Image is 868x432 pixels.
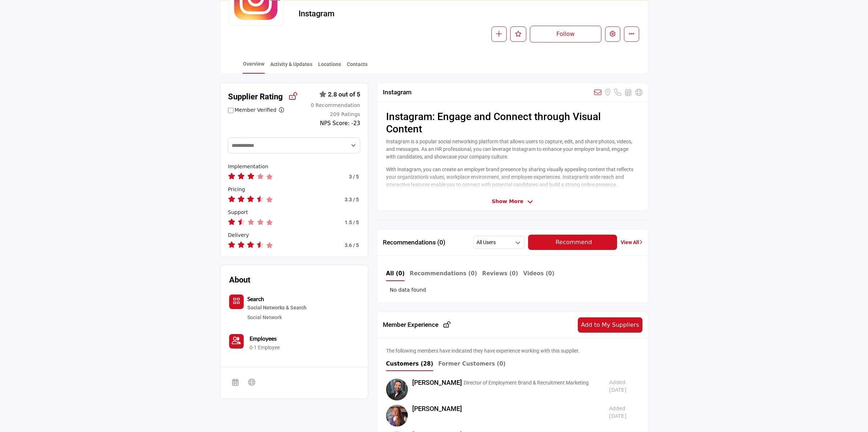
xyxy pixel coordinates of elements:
b: Reviews (0) [482,270,518,277]
b: Former Customers (0) [438,361,506,367]
p: Instagram is a popular social networking platform that allows users to capture, edit, and share p... [386,138,639,161]
h2: Member Experience [383,321,451,329]
b: Search [247,295,264,302]
button: Add to My Suppliers [578,317,642,333]
span: 0 Recommendation [311,102,360,108]
img: image [386,379,408,400]
button: All Users [473,236,524,249]
b: Customers (28) [386,361,433,367]
h2: All Users [476,239,496,246]
button: Contact-Employee Icon [229,334,244,349]
h2: Instagram [383,89,411,96]
h6: 3 / 5 [349,174,359,180]
a: [PERSON_NAME] [412,379,462,386]
button: Recommend [528,235,617,250]
a: Overview [243,60,265,74]
span: How would you rate their delivery? [228,232,249,238]
div: Sydney B. [386,405,408,427]
a: Social Networks & Search [247,303,307,313]
span: 209 Ratings [330,111,360,117]
span: Add to My Suppliers [581,321,639,328]
button: Edit company [605,26,620,42]
span: Added [DATE] [609,379,626,393]
button: Category Icon [229,295,244,309]
h6: 3.3 / 5 [345,197,359,203]
span: How would you rate their support? [228,209,248,215]
h2: About [229,274,250,286]
label: Member Verified [235,106,276,114]
a: Locations [318,61,341,73]
a: Link of redirect to contact page [229,334,244,349]
b: All (0) [386,270,405,277]
a: Search [247,296,264,302]
a: Contacts [346,61,368,73]
p: Director of Employment Brand & Recruitment Marketing [464,379,589,387]
span: Show More [492,198,523,205]
p: The following members have indicated they have experience working with this supplier. [386,347,580,355]
span: No data found [390,286,426,294]
h2: Supplier Rating [228,91,283,103]
h6: 3.6 / 5 [345,242,359,248]
button: Like [510,26,526,42]
b: Employees [250,335,277,342]
h2: Recommendations (0) [383,239,445,246]
h2: Instagram: Engage and Connect through Visual Content [386,111,639,135]
span: 2.8 out of 5 [328,91,360,98]
b: Videos (0) [523,270,555,277]
span: Added [DATE] [609,406,626,419]
h6: 1.5 / 5 [345,219,359,226]
img: image [386,405,408,427]
p: With Instagram, you can create an employer brand presence by sharing visually appealing content t... [386,166,639,189]
button: More details [624,26,639,42]
span: Recommend [556,239,592,246]
div: Platforms that combine social networking and search capabilities for recruitment and professional... [247,303,307,313]
a: Activity & Updates [270,61,313,73]
span: How would you rate their implementation? [228,164,268,169]
a: [PERSON_NAME] [412,405,462,412]
div: Adam G. [386,379,408,400]
div: NPS Score: -23 [320,119,360,128]
a: View All [621,239,642,246]
span: How would you rate their pricing? [228,186,245,192]
b: Recommendations (0) [410,270,477,277]
a: Social Network [247,314,282,320]
a: Employees [250,334,277,343]
a: 0-1 Employee [250,344,280,351]
h2: Instagram [299,9,498,18]
button: Follow [530,26,601,42]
